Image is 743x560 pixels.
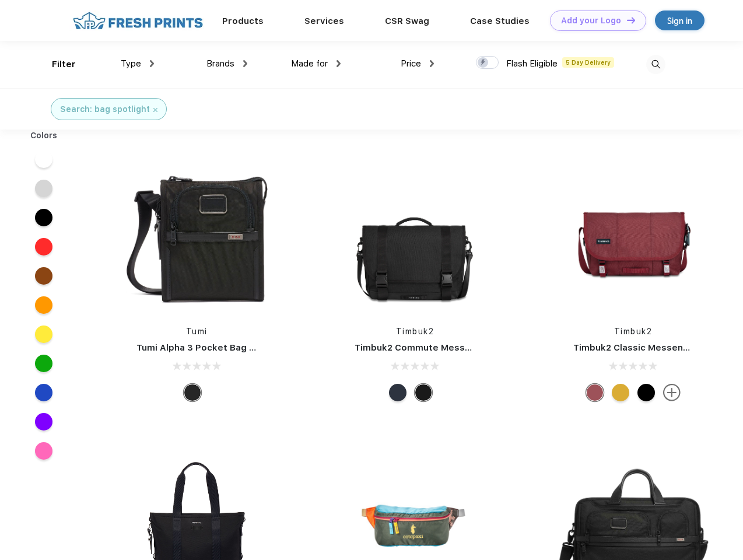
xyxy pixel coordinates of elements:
[637,384,655,401] div: Eco Black
[243,60,247,67] img: dropdown.png
[663,384,681,401] img: more.svg
[150,60,154,67] img: dropdown.png
[69,10,206,31] img: fo%20logo%202.webp
[389,384,406,401] div: Eco Nautical
[337,60,341,67] img: dropdown.png
[355,342,511,353] a: Timbuk2 Commute Messenger Bag
[556,159,711,314] img: func=resize&h=266
[646,55,665,74] img: desktop_search.svg
[22,129,66,142] div: Colors
[562,57,614,68] span: 5 Day Delivery
[614,327,653,336] a: Timbuk2
[401,58,421,69] span: Price
[184,384,201,401] div: Black
[153,108,157,112] img: filter_cancel.svg
[186,327,208,336] a: Tumi
[121,58,141,69] span: Type
[222,16,264,26] a: Products
[430,60,434,67] img: dropdown.png
[60,103,150,116] div: Search: bag spotlight
[573,342,718,353] a: Timbuk2 Classic Messenger Bag
[415,384,432,401] div: Eco Black
[52,58,76,71] div: Filter
[655,10,705,30] a: Sign in
[291,58,328,69] span: Made for
[667,14,692,27] div: Sign in
[561,16,621,26] div: Add your Logo
[136,342,273,353] a: Tumi Alpha 3 Pocket Bag Small
[627,17,635,23] img: DT
[586,384,604,401] div: Eco Collegiate Red
[119,159,274,314] img: func=resize&h=266
[396,327,434,336] a: Timbuk2
[612,384,629,401] div: Eco Amber
[206,58,234,69] span: Brands
[337,159,492,314] img: func=resize&h=266
[506,58,558,69] span: Flash Eligible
